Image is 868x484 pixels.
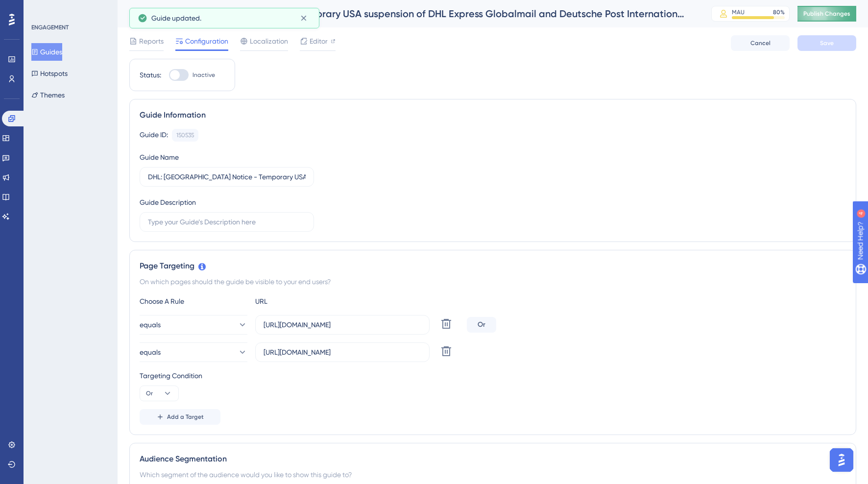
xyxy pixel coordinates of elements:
[139,35,164,47] span: Reports
[140,151,179,163] div: Guide Name
[140,315,247,335] button: equals
[773,8,785,16] div: 80 %
[310,35,328,47] span: Editor
[255,295,363,307] div: URL
[167,413,204,421] span: Add a Target
[820,39,834,47] span: Save
[68,5,71,13] div: 4
[140,276,846,288] div: On which pages should the guide be visible to your end users?
[264,319,421,330] input: yourwebsite.com/path
[140,409,220,425] button: Add a Target
[151,12,201,24] span: Guide updated.
[140,346,161,358] span: equals
[140,295,247,307] div: Choose A Rule
[797,6,856,22] button: Publish Changes
[140,370,846,382] div: Targeting Condition
[467,317,496,333] div: Or
[140,453,846,465] div: Audience Segmentation
[827,445,856,475] iframe: UserGuiding AI Assistant Launcher
[31,86,65,104] button: Themes
[140,196,196,208] div: Guide Description
[129,7,687,21] div: DHL: [GEOGRAPHIC_DATA] Notice - Temporary USA suspension of DHL Express Globalmail and Deutsche P...
[148,217,306,227] input: Type your Guide’s Description here
[750,39,771,47] span: Cancel
[250,35,288,47] span: Localization
[31,65,68,82] button: Hotspots
[31,24,69,31] div: ENGAGEMENT
[732,8,745,16] div: MAU
[193,71,215,79] span: Inactive
[23,2,61,14] span: Need Help?
[31,43,62,61] button: Guides
[731,35,790,51] button: Cancel
[146,389,153,397] span: Or
[797,35,856,51] button: Save
[140,469,846,481] div: Which segment of the audience would you like to show this guide to?
[140,129,168,142] div: Guide ID:
[140,319,161,331] span: equals
[140,260,846,272] div: Page Targeting
[140,342,247,362] button: equals
[148,171,306,182] input: Type your Guide’s Name here
[140,109,846,121] div: Guide Information
[185,35,228,47] span: Configuration
[803,10,850,18] span: Publish Changes
[176,131,194,139] div: 150535
[140,386,179,401] button: Or
[264,347,421,358] input: yourwebsite.com/path
[140,69,161,81] div: Status:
